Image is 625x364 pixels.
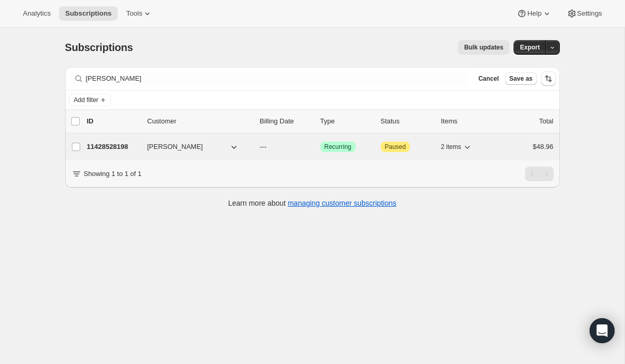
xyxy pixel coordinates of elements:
p: Status [381,116,433,127]
span: Bulk updates [464,43,503,52]
span: Tools [126,9,142,18]
div: Type [320,116,372,127]
button: Help [510,6,558,21]
span: Paused [385,143,406,151]
button: Add filter [69,94,111,106]
button: [PERSON_NAME] [141,139,245,155]
div: 11428528198[PERSON_NAME]---SuccessRecurringAttentionPaused2 items$48.96 [87,140,554,154]
div: IDCustomerBilling DateTypeStatusItemsTotal [87,116,554,127]
nav: Pagination [525,167,554,181]
span: $48.96 [533,143,554,150]
p: Total [539,116,553,127]
button: 2 items [441,140,473,154]
div: Items [441,116,493,127]
button: Settings [560,6,608,21]
span: Subscriptions [65,42,133,53]
button: Save as [505,72,537,85]
p: Learn more about [228,198,396,208]
button: Subscriptions [59,6,118,21]
p: ID [87,116,139,127]
input: Filter subscribers [86,71,468,86]
span: Subscriptions [65,9,111,18]
p: Billing Date [260,116,312,127]
span: Add filter [74,96,98,104]
span: Export [520,43,540,52]
button: Bulk updates [458,40,509,55]
button: Analytics [17,6,57,21]
div: Open Intercom Messenger [590,318,615,343]
span: 2 items [441,143,461,151]
span: --- [260,143,267,150]
button: Cancel [474,72,503,85]
span: Save as [509,74,533,83]
button: Export [514,40,546,55]
a: managing customer subscriptions [287,199,396,207]
button: Tools [120,6,159,21]
p: Showing 1 to 1 of 1 [84,169,142,179]
button: Sort the results [541,71,556,86]
span: Help [527,9,541,18]
span: Settings [577,9,602,18]
p: 11428528198 [87,142,139,152]
span: Cancel [478,74,498,83]
span: Recurring [324,143,352,151]
p: Customer [147,116,252,127]
span: [PERSON_NAME] [147,142,203,152]
span: Analytics [23,9,51,18]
